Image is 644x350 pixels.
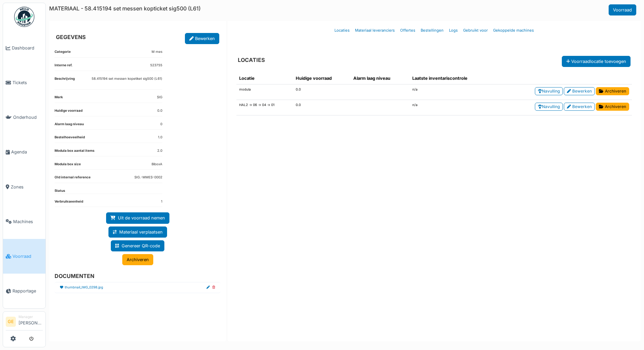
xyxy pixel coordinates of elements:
span: Voorraad [12,253,43,259]
span: Zones [11,184,43,190]
td: 0.0 [293,100,351,115]
a: Archiveren [596,87,629,95]
span: Dashboard [12,45,43,51]
a: Rapportage [3,274,45,308]
a: Machines [3,204,45,239]
a: Genereer QR-code [111,240,164,251]
a: Bewerken [564,87,595,95]
dd: SIG.-MMES-0002 [134,175,162,180]
a: Dashboard [3,31,45,65]
td: HAL2 -> 06 -> 04 -> 01 [236,100,293,115]
a: thumbnail_IMG_0298.jpg [65,285,103,290]
a: Bestellingen [418,23,446,38]
dt: Beschrijving [55,76,75,90]
a: Bewerken [564,103,595,111]
a: Gekoppelde machines [490,23,537,38]
li: GE [6,317,16,327]
a: Tickets [3,65,45,100]
a: Bewerken [185,33,219,44]
a: Locaties [332,23,352,38]
a: Archiveren [596,103,629,111]
a: Materiaal leveranciers [352,23,397,38]
dd: 2.0 [157,148,162,153]
th: Laatste inventariscontrole [410,72,494,84]
dd: 0.0 [157,108,162,113]
span: Tickets [12,79,43,86]
dt: Alarm laag niveau [55,122,84,130]
a: Offertes [397,23,418,38]
a: GE Manager[PERSON_NAME] [6,314,43,330]
h6: MATERIAAL - 58.415194 set messen kopticket sig500 (L61) [49,5,201,12]
dd: SIG [157,95,162,100]
img: Badge_color-CXgf-gQk.svg [14,7,34,27]
a: Gebruikt voor [460,23,490,38]
th: Huidige voorraad [293,72,351,84]
td: n/a [410,84,494,100]
a: Voorraad [609,4,636,15]
a: Onderhoud [3,100,45,135]
h6: LOCATIES [238,57,265,63]
dt: Old internal reference [55,175,91,183]
li: [PERSON_NAME] [19,314,43,329]
a: Navulling [535,103,563,111]
span: Machines [13,218,43,225]
dt: Categorie [55,49,71,57]
span: Agenda [11,149,43,155]
h6: DOCUMENTEN [55,273,215,279]
dt: Status [55,188,65,194]
a: Logs [446,23,460,38]
dt: Interne ref. [55,63,72,71]
span: Rapportage [12,288,43,294]
dt: Modula box size [55,162,81,170]
td: 0.0 [293,84,351,100]
a: Archiveren [122,254,153,265]
a: Uit de voorraad nemen [106,212,169,223]
h6: GEGEVENS [56,34,86,40]
th: Locatie [236,72,293,84]
dd: M mes [152,49,162,55]
td: n/a [410,100,494,115]
a: Agenda [3,135,45,169]
span: Onderhoud [13,114,43,120]
a: Voorraad [3,239,45,274]
dd: 0 [160,122,162,127]
dt: Huidige voorraad [55,108,83,116]
td: modula [236,84,293,100]
p: 58.415194 set messen kopetiket sig500 (L61) [92,76,162,81]
dt: Bestelhoeveelheid [55,135,85,143]
dd: 523755 [150,63,162,68]
dt: Modula box aantal items [55,148,94,156]
dd: 1.0 [158,135,162,140]
th: Alarm laag niveau [351,72,410,84]
dd: BiboxA [152,162,162,167]
a: Zones [3,170,45,204]
a: Navulling [535,87,563,95]
dt: Merk [55,95,63,103]
a: Materiaal verplaatsen [108,226,167,238]
button: Voorraadlocatie toevoegen [562,56,631,67]
div: Manager [19,314,43,319]
dd: 1 [161,199,162,204]
dt: Verbruikseenheid [55,199,83,207]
